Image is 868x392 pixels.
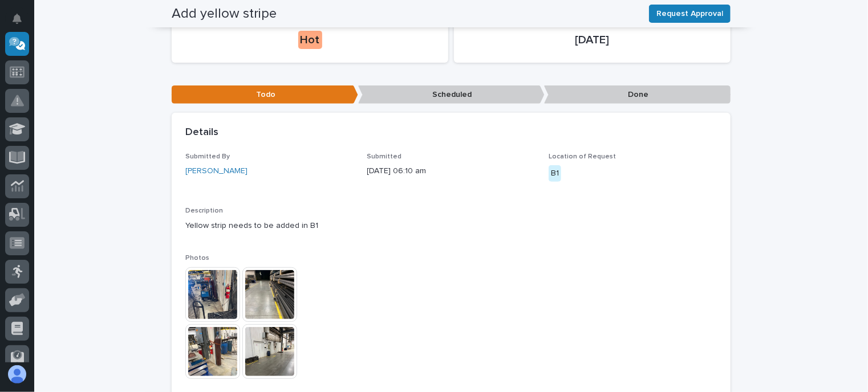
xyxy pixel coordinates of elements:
[185,207,223,214] span: Description
[5,7,29,31] button: Notifications
[5,362,29,386] button: users-avatar
[549,153,616,160] span: Location of Request
[172,6,277,22] h2: Add yellow stripe
[298,31,322,49] div: Hot
[358,85,545,104] p: Scheduled
[656,7,723,21] span: Request Approval
[367,165,536,177] p: [DATE] 06:10 am
[468,33,717,47] p: [DATE]
[549,165,561,182] div: B1
[185,126,218,139] h2: Details
[544,85,731,104] p: Done
[172,85,358,104] p: Todo
[649,5,731,23] button: Request Approval
[367,153,402,160] span: Submitted
[185,220,717,232] p: Yellow strip needs to be added in B1
[185,255,209,262] span: Photos
[14,14,29,32] div: Notifications
[185,153,230,160] span: Submitted By
[185,165,248,177] a: [PERSON_NAME]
